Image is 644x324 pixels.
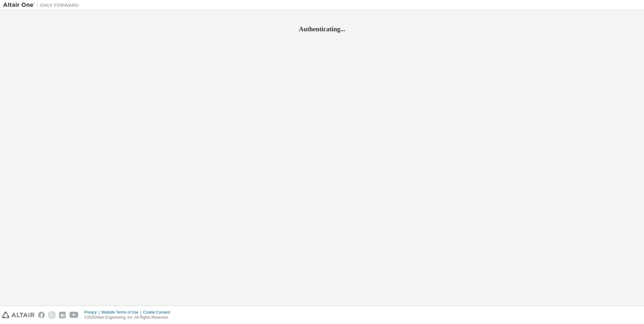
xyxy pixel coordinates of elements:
[49,312,55,318] img: instagram.svg
[84,315,174,320] p: © 2025 Altair Engineering, Inc. All Rights Reserved.
[59,312,66,318] img: linkedin.svg
[101,310,143,315] div: Website Terms of Use
[3,2,82,8] img: Altair One
[38,312,45,318] img: facebook.svg
[3,25,641,33] h2: Authenticating...
[143,310,174,315] div: Cookie Consent
[2,312,34,318] img: altair_logo.svg
[69,312,79,318] img: youtube.svg
[84,310,101,315] div: Privacy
